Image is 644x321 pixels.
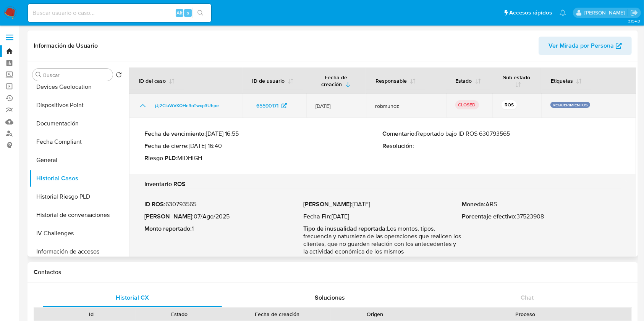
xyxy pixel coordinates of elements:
[560,10,566,16] a: Notificaciones
[630,9,638,17] a: Salir
[29,224,125,242] button: IV Challenges
[549,37,614,55] span: Ver Mirada por Persona
[509,9,552,17] span: Accesos rápidos
[187,9,189,16] span: s
[424,310,626,318] div: Proceso
[34,268,632,276] h1: Contactos
[141,310,218,318] div: Estado
[29,133,125,151] button: Fecha Compliant
[315,293,345,302] span: Soluciones
[29,114,125,133] button: Documentación
[193,8,208,18] button: search-icon
[539,37,632,55] button: Ver Mirada por Persona
[176,9,183,16] span: Alt
[29,206,125,224] button: Historial de conversaciones
[36,72,42,78] button: Buscar
[29,78,125,96] button: Devices Geolocation
[29,242,125,261] button: Información de accesos
[28,8,211,18] input: Buscar usuario o caso...
[29,151,125,169] button: General
[584,9,628,16] p: agustina.viggiano@mercadolibre.com
[229,310,325,318] div: Fecha de creación
[34,42,98,50] h1: Información de Usuario
[29,188,125,206] button: Historial Riesgo PLD
[53,310,130,318] div: Id
[336,310,414,318] div: Origen
[521,293,534,302] span: Chat
[43,72,110,79] input: Buscar
[29,169,125,188] button: Historial Casos
[29,96,125,114] button: Dispositivos Point
[116,293,149,302] span: Historial CX
[116,72,122,80] button: Volver al orden por defecto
